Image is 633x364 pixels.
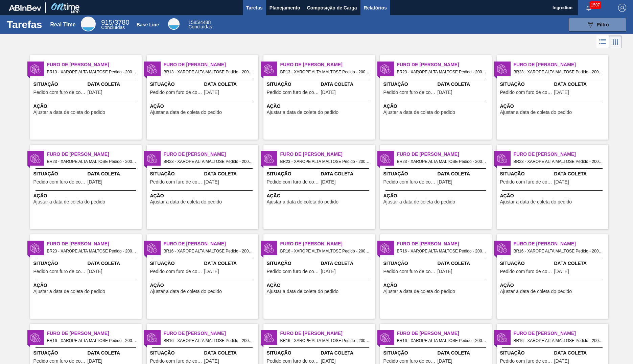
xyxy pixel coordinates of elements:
span: Ajustar a data de coleta do pedido [150,289,222,294]
span: Situação [500,349,553,357]
span: Furo de Coleta [514,61,608,68]
span: Ação [33,103,140,110]
span: Ação [267,282,373,289]
span: BR23 - XAROPE ALTA MALTOSE Pedido - 2005422 [514,68,603,76]
span: Pedido com furo de coleta [383,269,436,274]
span: BR23 - XAROPE ALTA MALTOSE Pedido - 2005989 [397,68,486,76]
span: 11/08/2025 [438,359,452,364]
span: 1585 [188,20,199,25]
span: Situação [383,170,436,177]
span: Situação [33,170,86,177]
span: Situação [150,260,203,267]
span: Situação [500,81,553,88]
span: Situação [150,81,203,88]
span: Ação [500,103,607,110]
span: BR23 - XAROPE ALTA MALTOSE Pedido - 2005990 [47,158,136,165]
span: Data Coleta [204,260,257,267]
img: status [30,243,41,253]
span: Planejamento [269,4,300,12]
img: status [497,153,507,164]
span: Pedido com furo de coleta [150,359,203,364]
img: status [264,153,274,164]
span: BR16 - XAROPE ALTA MALTOSE Pedido - 2007246 [397,337,486,344]
div: Base Line [137,22,159,27]
span: 13/08/2025 [554,90,569,95]
span: Ajustar a data de coleta do pedido [383,110,455,115]
span: 14/08/2025 [204,90,219,95]
span: Pedido com furo de coleta [267,359,319,364]
span: Furo de Coleta [397,151,492,158]
span: / 4488 [188,20,211,25]
div: Real Time [50,22,75,28]
span: Pedido com furo de coleta [267,179,319,185]
span: Pedido com furo de coleta [267,269,319,274]
span: 14/08/2025 [321,269,336,274]
span: 11/08/2025 [554,359,569,364]
span: 14/08/2025 [88,359,102,364]
span: Situação [33,81,86,88]
span: Pedido com furo de coleta [500,179,553,185]
img: status [30,333,41,343]
span: Furo de Coleta [397,61,492,68]
span: Ação [150,192,257,199]
span: Furo de Coleta [47,330,142,337]
span: Data Coleta [204,81,257,88]
span: Furo de Coleta [47,240,142,247]
span: Furo de Coleta [164,330,258,337]
span: BR23 - XAROPE ALTA MALTOSE Pedido - 2005987 [514,158,603,165]
span: Ação [33,192,140,199]
span: Ajustar a data de coleta do pedido [500,199,572,204]
img: status [497,64,507,74]
span: Data Coleta [321,81,373,88]
span: Furo de Coleta [280,151,375,158]
span: Pedido com furo de coleta [33,179,86,185]
span: BR23 - XAROPE ALTA MALTOSE Pedido - 2005419 [280,158,370,165]
span: BR13 - XAROPE ALTA MALTOSE Pedido - 2008224 [280,68,370,76]
img: status [497,243,507,253]
span: Ação [33,282,140,289]
span: Tarefas [246,4,263,12]
span: Ajustar a data de coleta do pedido [267,289,339,294]
span: Ajustar a data de coleta do pedido [267,199,339,204]
span: Data Coleta [554,260,607,267]
span: Situação [33,349,86,357]
span: Data Coleta [88,260,140,267]
span: Ajustar a data de coleta do pedido [500,110,572,115]
span: BR16 - XAROPE ALTA MALTOSE Pedido - 2007260 [397,247,486,255]
span: Ação [383,282,490,289]
span: Pedido com furo de coleta [33,90,86,95]
img: status [497,333,507,343]
span: Pedido com furo de coleta [150,179,203,185]
span: Concluídas [188,24,212,29]
span: Data Coleta [554,170,607,177]
span: Data Coleta [438,349,490,357]
img: status [380,153,391,164]
span: Situação [383,349,436,357]
span: Furo de Coleta [164,151,258,158]
span: BR16 - XAROPE ALTA MALTOSE Pedido - 2007263 [164,247,253,255]
div: Visão em Cards [609,35,622,48]
span: BR13 - XAROPE ALTA MALTOSE Pedido - 2008222 [47,68,136,76]
span: Ajustar a data de coleta do pedido [500,289,572,294]
img: status [264,64,274,74]
img: status [147,333,157,343]
span: Situação [383,260,436,267]
img: status [147,243,157,253]
span: Ajustar a data de coleta do pedido [150,110,222,115]
span: 1507 [589,1,601,9]
div: Real Time [81,17,96,31]
img: status [264,243,274,253]
button: Notificações [578,3,600,13]
button: Filtro [569,18,626,31]
span: Ação [150,282,257,289]
span: Data Coleta [438,260,490,267]
img: status [380,333,391,343]
span: 11/08/2025 [554,179,569,185]
span: 14/08/2025 [321,90,336,95]
img: status [30,153,41,164]
span: Pedido com furo de coleta [500,269,553,274]
span: Data Coleta [204,349,257,357]
span: Situação [267,260,319,267]
span: Furo de Coleta [514,330,608,337]
span: Ajustar a data de coleta do pedido [150,199,222,204]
